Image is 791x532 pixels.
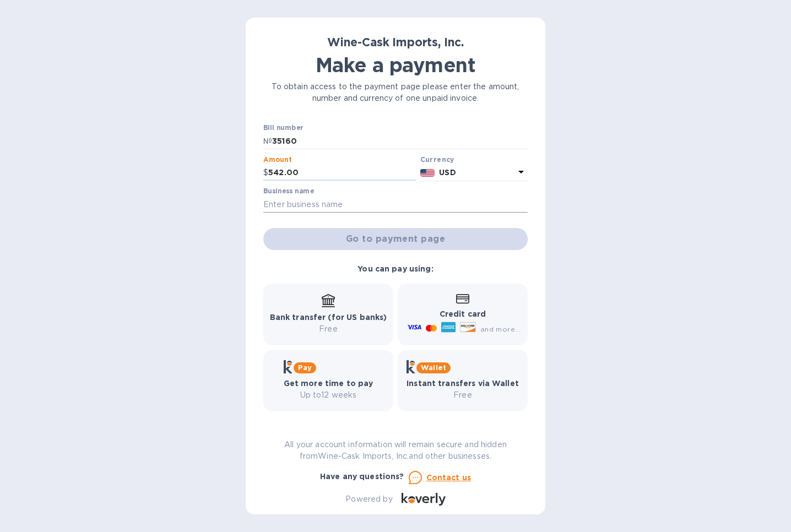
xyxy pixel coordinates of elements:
[298,363,312,372] b: Pay
[440,310,486,318] b: Credit card
[421,363,446,372] b: Wallet
[420,155,454,164] b: Currency
[263,188,314,195] label: Business name
[284,379,373,388] b: Get more time to pay
[407,389,519,401] p: Free
[345,493,392,505] p: Powered by
[263,135,272,147] p: №
[439,168,456,177] b: USD
[270,323,387,335] p: Free
[327,35,464,49] b: Wine-Cask Imports, Inc.
[272,133,528,149] input: Enter bill number
[263,53,528,77] h1: Make a payment
[263,167,268,178] p: $
[268,165,416,181] input: 0.00
[263,439,528,462] p: All your account information will remain secure and hidden from Wine-Cask Imports, Inc. and other...
[263,156,291,163] label: Amount
[284,389,373,401] p: Up to 12 weeks
[407,379,519,388] b: Instant transfers via Wallet
[426,473,472,482] u: Contact us
[263,81,528,104] p: To obtain access to the payment page please enter the amount, number and currency of one unpaid i...
[263,125,303,132] label: Bill number
[480,325,521,333] span: and more...
[357,264,433,273] b: You can pay using:
[320,472,404,481] b: Have any questions?
[420,169,435,177] img: USD
[270,313,387,322] b: Bank transfer (for US banks)
[263,196,528,213] input: Enter business name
